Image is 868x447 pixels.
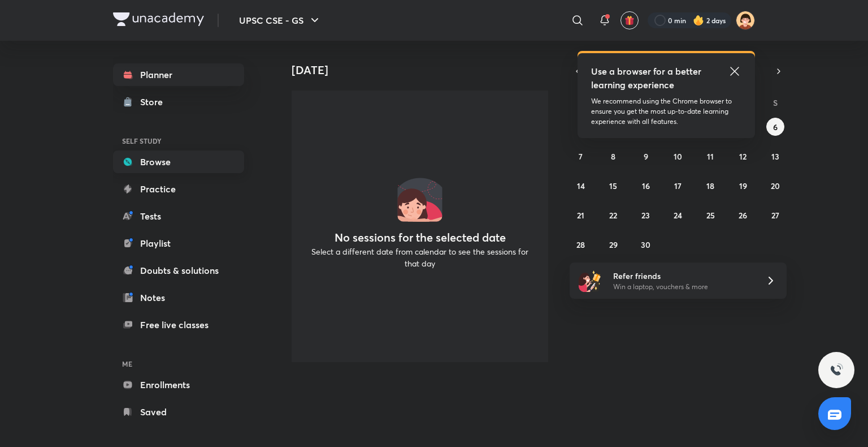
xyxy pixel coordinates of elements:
[642,180,650,191] abbr: September 16, 2025
[620,11,639,29] button: avatar
[830,363,843,377] img: ttu
[771,180,780,191] abbr: September 20, 2025
[734,177,752,195] button: September 19, 2025
[773,122,778,132] abbr: September 6, 2025
[113,373,244,396] a: Enrollments
[609,210,617,221] abbr: September 22, 2025
[577,180,585,191] abbr: September 14, 2025
[579,151,583,162] abbr: September 7, 2025
[766,177,784,195] button: September 20, 2025
[572,147,590,165] button: September 7, 2025
[766,206,784,224] button: September 27, 2025
[591,96,741,127] p: We recommend using the Chrome browser to ensure you get the most up-to-date learning experience w...
[613,282,752,292] p: Win a laptop, vouchers & more
[604,235,622,253] button: September 29, 2025
[766,147,784,165] button: September 13, 2025
[113,401,244,423] a: Saved
[579,269,601,292] img: referral
[609,239,618,250] abbr: September 29, 2025
[644,151,648,162] abbr: September 9, 2025
[140,95,170,109] div: Store
[766,118,784,136] button: September 6, 2025
[637,235,655,253] button: September 30, 2025
[113,232,244,255] a: Playlist
[674,210,682,221] abbr: September 24, 2025
[739,210,747,221] abbr: September 26, 2025
[604,206,622,224] button: September 22, 2025
[113,63,244,86] a: Planner
[604,147,622,165] button: September 8, 2025
[707,151,714,162] abbr: September 11, 2025
[701,177,719,195] button: September 18, 2025
[734,206,752,224] button: September 26, 2025
[113,12,204,26] img: Company Logo
[604,177,622,195] button: September 15, 2025
[624,15,635,25] img: avatar
[674,180,682,191] abbr: September 17, 2025
[113,354,244,373] h6: ME
[771,151,779,162] abbr: September 13, 2025
[674,151,682,162] abbr: September 10, 2025
[572,206,590,224] button: September 21, 2025
[734,147,752,165] button: September 12, 2025
[232,9,328,32] button: UPSC CSE - GS
[637,177,655,195] button: September 16, 2025
[701,206,719,224] button: September 25, 2025
[292,63,557,77] h4: [DATE]
[669,206,687,224] button: September 24, 2025
[113,178,244,200] a: Practice
[706,180,714,191] abbr: September 18, 2025
[113,151,244,173] a: Browse
[577,210,584,221] abbr: September 21, 2025
[637,147,655,165] button: September 9, 2025
[335,231,506,244] h4: No sessions for the selected date
[609,180,617,191] abbr: September 15, 2025
[739,180,747,191] abbr: September 19, 2025
[397,177,442,222] img: No events
[572,177,590,195] button: September 14, 2025
[736,11,755,30] img: Karan Singh
[637,206,655,224] button: September 23, 2025
[773,97,778,108] abbr: Saturday
[641,210,650,221] abbr: September 23, 2025
[576,239,585,250] abbr: September 28, 2025
[113,205,244,227] a: Tests
[113,313,244,336] a: Free live classes
[113,131,244,151] h6: SELF STUDY
[641,239,650,250] abbr: September 30, 2025
[739,151,747,162] abbr: September 12, 2025
[669,177,687,195] button: September 17, 2025
[591,65,704,92] h5: Use a browser for a better learning experience
[572,235,590,253] button: September 28, 2025
[113,259,244,282] a: Doubts & solutions
[706,210,715,221] abbr: September 25, 2025
[113,91,244,113] a: Store
[613,270,752,282] h6: Refer friends
[611,151,615,162] abbr: September 8, 2025
[305,246,535,269] p: Select a different date from calendar to see the sessions for that day
[701,147,719,165] button: September 11, 2025
[113,286,244,309] a: Notes
[669,147,687,165] button: September 10, 2025
[771,210,779,221] abbr: September 27, 2025
[113,12,204,29] a: Company Logo
[693,15,704,26] img: streak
